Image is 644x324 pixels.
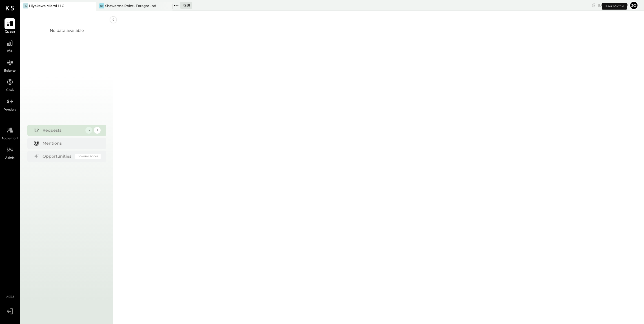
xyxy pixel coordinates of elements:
span: Queue [5,30,15,35]
span: Cash [6,88,14,93]
div: Requests [43,127,83,133]
div: User Profile [602,3,627,10]
a: Accountant [0,125,19,141]
button: Jo [629,1,638,10]
div: HM [23,3,28,8]
span: P&L [7,49,13,54]
a: Balance [0,57,19,74]
a: Vendors [0,96,19,113]
div: Mentions [43,140,98,146]
a: Admin [0,144,19,161]
div: SP [99,3,104,8]
div: Coming Soon [75,154,101,159]
div: + 281 [180,2,192,9]
div: 3 [85,127,92,134]
a: Queue [0,18,19,35]
div: Opportunities [43,153,72,159]
span: Balance [4,69,16,74]
div: copy link [591,2,596,8]
span: Vendors [4,107,16,113]
div: No data available [50,28,84,33]
div: Shawarma Point- Fareground [105,3,156,8]
span: Accountant [1,136,19,141]
a: Cash [0,77,19,93]
span: Admin [5,156,15,161]
div: [DATE] [598,3,628,8]
a: P&L [0,38,19,54]
div: Hiyakawa Miami LLC [29,3,64,8]
div: 1 [94,127,101,134]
